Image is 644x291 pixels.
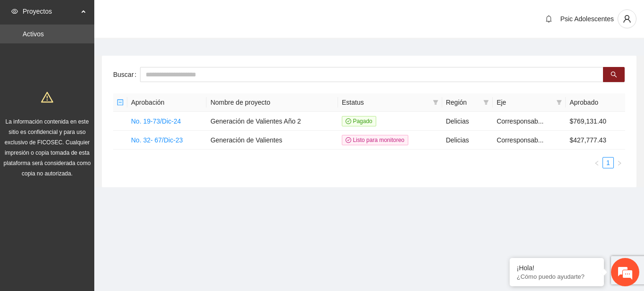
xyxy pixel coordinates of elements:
span: Pagado [342,116,376,126]
span: filter [556,100,562,105]
span: eye [11,8,18,15]
li: Next Page [614,157,625,168]
td: Delicias [442,112,493,131]
span: Corresponsab... [496,117,544,125]
button: bell [541,11,556,26]
button: search [603,67,625,82]
label: Buscar [113,67,140,82]
p: ¿Cómo puedo ayudarte? [517,273,597,280]
span: filter [483,100,489,105]
td: Generación de Valientes Año 2 [206,112,338,131]
span: check-circle [346,137,351,143]
span: Eje [496,97,553,108]
span: La información contenida en este sitio es confidencial y para uso exclusivo de FICOSEC. Cualquier... [4,118,91,177]
li: 1 [603,157,614,168]
span: right [617,160,622,166]
button: right [614,157,625,168]
th: Nombre de proyecto [206,93,338,112]
span: filter [481,95,491,109]
span: left [594,160,600,166]
span: Listo para monitoreo [342,135,408,145]
span: filter [433,100,438,105]
span: Psic Adolescentes [560,15,614,23]
a: Activos [23,30,44,38]
button: user [618,9,636,28]
th: Aprobado [566,93,625,112]
span: filter [431,95,440,109]
a: 1 [603,158,613,168]
span: Estatus [342,97,429,108]
span: warning [41,91,53,103]
span: user [618,15,636,23]
td: Generación de Valientes [206,131,338,150]
th: Aprobación [127,93,206,112]
div: ¡Hola! [517,264,597,272]
span: bell [542,15,556,23]
span: filter [554,95,564,109]
span: Corresponsab... [496,136,544,144]
span: Región [446,97,480,108]
li: Previous Page [591,157,603,168]
span: minus-square [117,99,124,106]
td: Delicias [442,131,493,150]
span: search [611,71,617,79]
td: $769,131.40 [566,112,625,131]
a: No. 19-73/Dic-24 [131,117,181,125]
button: left [591,157,603,168]
span: Proyectos [23,2,78,21]
a: No. 32- 67/Dic-23 [131,136,183,144]
td: $427,777.43 [566,131,625,150]
span: check-circle [346,118,351,124]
